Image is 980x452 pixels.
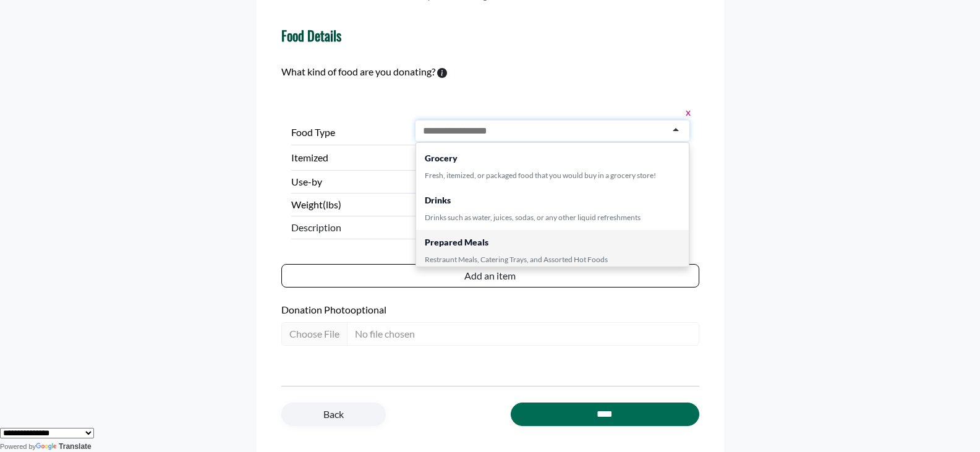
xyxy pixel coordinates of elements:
[437,68,447,78] svg: To calculate environmental impacts, we follow the Food Loss + Waste Protocol
[36,443,59,451] img: Google Translate
[351,304,386,315] span: optional
[281,403,386,426] a: Back
[425,169,680,182] div: Fresh, itemized, or packaged food that you would buy in a grocery store!
[291,220,411,235] span: Description
[425,194,680,207] div: Drinks
[291,197,411,212] label: Weight
[425,254,680,266] div: Restraunt Meals, Catering Trays, and Assorted Hot Foods
[323,198,341,210] span: (lbs)
[425,211,680,224] div: Drinks such as water, juices, sodas, or any other liquid refreshments
[291,150,411,165] label: Itemized
[682,104,689,120] button: x
[291,174,411,189] label: Use-by
[291,125,411,140] label: Food Type
[425,236,680,249] div: Prepared Meals
[281,64,435,79] label: What kind of food are you donating?
[281,27,341,43] h4: Food Details
[281,264,699,288] button: Add an item
[425,152,680,164] div: Grocery
[281,302,699,317] label: Donation Photo
[36,442,92,451] a: Translate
